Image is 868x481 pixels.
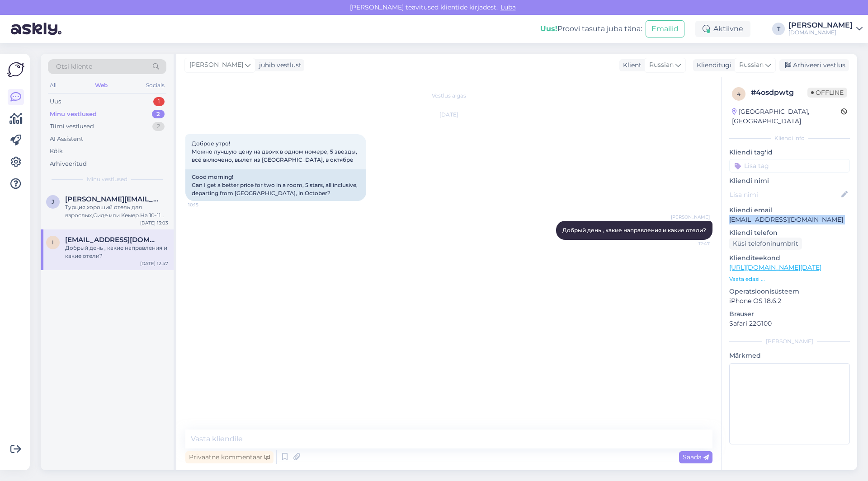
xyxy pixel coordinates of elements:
div: Klienditugi [693,61,731,70]
p: Kliendi nimi [729,176,850,186]
span: Russian [739,60,764,70]
div: Arhiveeri vestlus [779,59,849,71]
div: Добрый день , какие направления и какие отели? [65,244,168,260]
p: Vaata edasi ... [729,275,850,283]
span: jelena_san@mail.ru [65,195,159,203]
div: 2 [152,110,165,119]
span: Saada [683,453,709,461]
div: Kõik [50,147,63,156]
div: [DOMAIN_NAME] [788,29,853,36]
div: [DATE] [185,111,712,119]
div: All [48,79,58,91]
div: Web [93,79,109,91]
div: juhib vestlust [255,61,302,70]
span: Добрый день , какие направления и какие отели? [562,227,706,233]
div: Uus [50,97,61,106]
div: T [772,23,785,35]
span: [PERSON_NAME] [189,60,243,70]
div: Vestlus algas [185,92,712,100]
div: Arhiveeritud [50,159,87,168]
a: [PERSON_NAME][DOMAIN_NAME] [788,22,863,36]
span: Luba [498,3,519,11]
span: Minu vestlused [87,175,127,183]
div: Privaatne kommentaar [185,451,274,463]
span: inples@icloud.com [65,236,159,244]
div: Proovi tasuta juba täna: [540,23,642,34]
div: Kliendi info [729,134,850,142]
div: Minu vestlused [50,110,97,119]
span: i [52,239,54,246]
p: Kliendi telefon [729,228,850,238]
div: Aktiivne [695,21,750,37]
div: Klient [619,61,642,70]
div: Socials [144,79,166,91]
div: 1 [153,97,165,106]
span: Доброе утро! Можно лучшую цену на двоих в одном номере, 5 звезды, всё включено, вылет из [GEOGRAP... [192,140,359,163]
div: Tiimi vestlused [50,122,94,131]
p: Klienditeekond [729,253,850,263]
div: Турция,хороший отель для взрослых,Сиде или Кемер.На 10-11 октября,2 взрослых 7-8 ночей [65,203,168,219]
a: [URL][DOMAIN_NAME][DATE] [729,263,821,271]
div: 2 [152,122,165,131]
span: j [52,198,54,205]
img: Askly Logo [7,61,24,78]
p: Märkmed [729,351,850,360]
span: Otsi kliente [56,62,92,71]
div: [GEOGRAPHIC_DATA], [GEOGRAPHIC_DATA] [732,107,841,126]
span: 12:47 [676,240,710,247]
p: Operatsioonisüsteem [729,287,850,296]
p: Kliendi tag'id [729,148,850,157]
input: Lisa tag [729,159,850,173]
span: Offline [807,88,847,98]
span: [PERSON_NAME] [671,214,710,220]
span: Russian [649,60,674,70]
div: Good morning! Can I get a better price for two in a room, 5 stars, all inclusive, departing from ... [185,169,366,201]
div: # 4osdpwtg [751,87,807,98]
span: 10:15 [188,201,222,208]
b: Uus! [540,24,557,33]
button: Emailid [646,20,684,37]
p: Safari 22G100 [729,319,850,328]
div: Küsi telefoninumbrit [729,238,802,250]
p: Kliendi email [729,205,850,215]
div: [DATE] 13:03 [140,219,168,226]
p: [EMAIL_ADDRESS][DOMAIN_NAME] [729,215,850,224]
p: Brauser [729,309,850,319]
div: AI Assistent [50,135,83,144]
span: 4 [737,90,741,97]
p: iPhone OS 18.6.2 [729,296,850,306]
div: [DATE] 12:47 [140,260,168,267]
input: Lisa nimi [730,190,840,200]
div: [PERSON_NAME] [729,337,850,346]
div: [PERSON_NAME] [788,22,853,29]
